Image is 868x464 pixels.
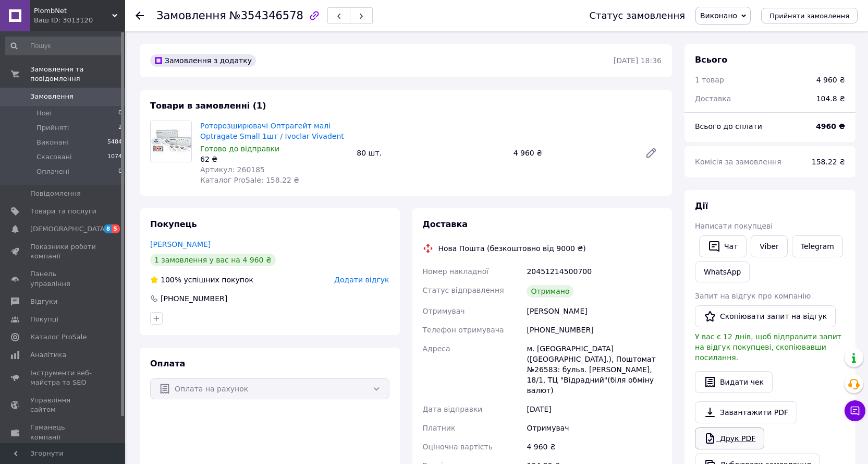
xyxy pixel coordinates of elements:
span: 5484 [107,138,122,147]
span: Інструменти веб-майстра та SEO [30,368,96,387]
span: Виконано [700,11,737,20]
a: Роторозширювачі Оптрагейт малі Optragate Small 1шт / Ivoclar Vivadent [200,122,344,140]
button: Чат з покупцем [845,400,865,421]
span: Замовлення [30,92,74,101]
span: Оплата [150,359,185,368]
span: Дата відправки [423,405,483,413]
div: [PHONE_NUMBER] [524,320,664,339]
span: Скасовані [36,152,72,162]
span: Гаманець компанії [30,423,96,442]
span: Нові [36,109,52,118]
span: Замовлення [156,9,226,22]
a: Viber [751,235,787,257]
span: Оплачені [36,167,69,176]
span: Повідомлення [30,189,81,198]
a: WhatsApp [695,261,750,282]
span: Показники роботи компанії [30,242,96,261]
span: Замовлення та повідомлення [30,65,125,84]
img: Роторозширювачі Оптрагейт малі Optragate Small 1шт / Ivoclar Vivadent [151,125,191,158]
div: Отримувач [524,419,664,437]
div: м. [GEOGRAPHIC_DATA] ([GEOGRAPHIC_DATA].), Поштомат №26583: бульв. [PERSON_NAME], 18/1, ТЦ "Відра... [524,339,664,400]
span: Дії [695,201,708,211]
span: 2 [118,123,122,133]
span: Статус відправлення [423,286,504,294]
div: Повернутися назад [136,10,144,21]
span: Номер накладної [423,267,489,276]
div: 20451214500700 [524,262,664,281]
a: Редагувати [641,142,662,163]
span: 1 товар [695,76,724,84]
span: Товари та послуги [30,207,96,216]
span: Покупець [150,219,197,229]
span: Всього до сплати [695,122,762,130]
div: успішних покупок [150,275,253,285]
a: Завантажити PDF [695,401,797,423]
div: 4 960 ₴ [816,75,845,85]
div: 4 960 ₴ [524,437,664,456]
span: Платник [423,424,456,432]
span: №354346578 [229,9,303,22]
span: Готово до відправки [200,145,279,153]
span: 0 [118,109,122,118]
input: Пошук [5,37,123,55]
span: [DEMOGRAPHIC_DATA] [30,224,107,234]
div: Замовлення з додатку [150,54,256,67]
span: Адреса [423,344,450,353]
div: [PHONE_NUMBER] [160,293,228,304]
span: Управління сайтом [30,396,96,414]
span: Телефон отримувача [423,326,504,334]
span: Доставка [695,94,731,103]
div: Нова Пошта (безкоштовно від 9000 ₴) [436,243,589,254]
a: Telegram [792,235,843,257]
button: Скопіювати запит на відгук [695,305,836,327]
span: У вас є 12 днів, щоб відправити запит на відгук покупцеві, скопіювавши посилання. [695,332,841,362]
time: [DATE] 18:36 [614,56,662,65]
div: [PERSON_NAME] [524,302,664,320]
span: Аналітика [30,350,66,360]
span: Панель управління [30,269,96,288]
div: 104.8 ₴ [810,87,851,110]
span: Доставка [423,219,468,229]
div: Ваш ID: 3013120 [34,16,125,25]
b: 4960 ₴ [816,122,845,130]
div: [DATE] [524,400,664,419]
span: Всього [695,55,727,65]
span: 5 [112,224,120,233]
div: 62 ₴ [200,154,348,164]
a: [PERSON_NAME] [150,240,211,248]
div: 4 960 ₴ [509,146,637,160]
span: Товари в замовленні (1) [150,101,266,111]
span: 0 [118,167,122,176]
span: Прийняти замовлення [769,12,849,20]
span: Оціночна вартість [423,443,493,451]
span: PlombNet [34,6,112,16]
div: Статус замовлення [589,10,685,21]
span: Виконані [36,138,69,147]
span: 1074 [107,152,122,162]
span: Каталог ProSale [30,332,87,342]
span: Отримувач [423,307,465,315]
span: 158.22 ₴ [812,158,845,166]
span: Покупці [30,315,58,324]
span: Написати покупцеві [695,222,773,230]
span: Каталог ProSale: 158.22 ₴ [200,176,299,184]
span: Додати відгук [334,276,389,284]
button: Прийняти замовлення [761,8,858,23]
div: Отримано [527,285,573,298]
button: Чат [699,235,747,257]
div: 1 замовлення у вас на 4 960 ₴ [150,254,276,266]
span: Комісія за замовлення [695,158,781,166]
div: 80 шт. [352,146,509,160]
span: Відгуки [30,297,57,306]
a: Друк PDF [695,427,764,449]
span: Запит на відгук про компанію [695,292,811,300]
span: 8 [104,224,112,233]
span: Артикул: 260185 [200,165,265,174]
span: 100% [161,276,181,284]
span: Прийняті [36,123,69,133]
button: Видати чек [695,371,773,393]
